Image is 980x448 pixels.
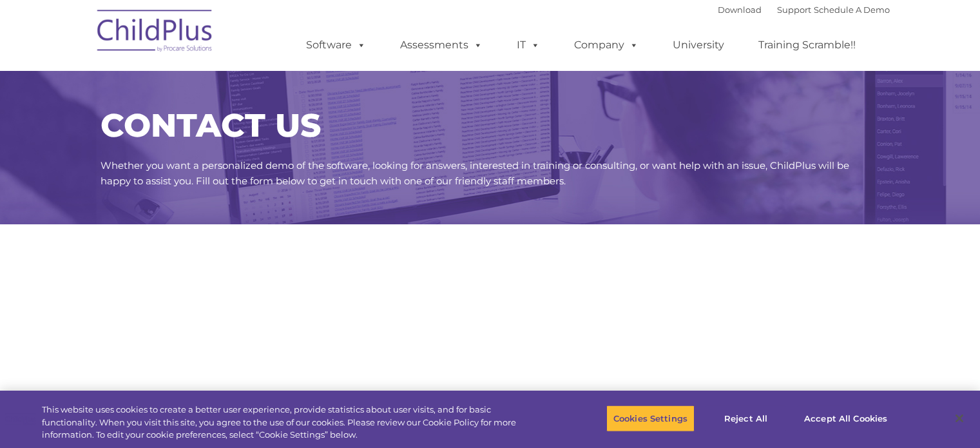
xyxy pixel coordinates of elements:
font: | [718,5,890,15]
button: Accept All Cookies [797,405,894,432]
a: University [660,32,737,58]
button: Cookies Settings [606,405,695,432]
span: Whether you want a personalized demo of the software, looking for answers, interested in training... [101,159,849,187]
a: Company [561,32,651,58]
a: Assessments [387,32,495,58]
span: CONTACT US [101,106,321,145]
a: Support [777,5,811,15]
a: Training Scramble!! [745,32,869,58]
a: IT [504,32,553,58]
img: ChildPlus by Procare Solutions [91,1,220,65]
a: Software [293,32,379,58]
div: This website uses cookies to create a better user experience, provide statistics about user visit... [42,404,539,442]
a: Download [718,5,762,15]
a: Schedule A Demo [814,5,890,15]
button: Reject All [706,405,786,432]
button: Close [945,404,974,433]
